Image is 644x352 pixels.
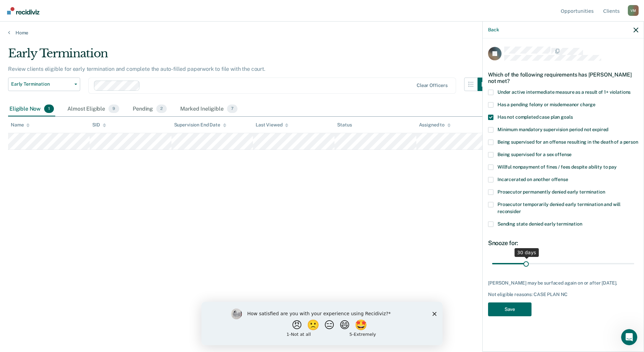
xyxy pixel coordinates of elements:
[8,66,265,72] p: Review clients eligible for early termination and complete the auto-filled paperwork to file with...
[497,114,573,120] span: Has not completed case plan goals
[92,122,106,128] div: SID
[488,292,638,297] div: Not eligible reasons: CASE PLAN NC
[8,47,491,66] div: Early Termination
[201,302,443,345] iframe: Survey by Kim from Recidiviz
[628,5,639,16] button: Profile dropdown button
[488,239,638,247] div: Snooze for:
[497,177,568,182] span: Incarcerated on another offense
[621,329,637,345] iframe: Intercom live chat
[131,102,168,117] div: Pending
[488,302,532,316] button: Save
[497,127,608,132] span: Minimum mandatory supervision period not expired
[227,105,237,113] span: 7
[417,83,448,88] div: Clear officers
[8,102,55,117] div: Eligible Now
[108,105,119,113] span: 9
[8,30,636,36] a: Home
[488,27,499,33] button: Back
[497,202,620,214] span: Prosecutor temporarily denied early termination and will reconsider
[497,102,595,107] span: Has a pending felony or misdemeanor charge
[497,152,572,157] span: Being supervised for a sex offense
[488,280,638,286] div: [PERSON_NAME] may be surfaced again on or after [DATE].
[628,5,639,16] div: V M
[44,105,54,113] span: 1
[497,139,638,145] span: Being supervised for an offense resulting in the death of a person
[497,164,617,170] span: Willful nonpayment of fines / fees despite ability to pay
[11,81,72,87] span: Early Termination
[497,89,631,95] span: Under active intermediate measure as a result of 1+ violations
[11,122,30,128] div: Name
[497,221,582,227] span: Sending state denied early termination
[174,122,226,128] div: Supervision End Date
[497,189,605,195] span: Prosecutor permanently denied early termination
[7,7,39,14] img: Recidiviz
[514,248,539,257] div: 30 days
[179,102,239,117] div: Marked Ineligible
[66,102,121,117] div: Almost Eligible
[419,122,451,128] div: Assigned to
[256,122,288,128] div: Last Viewed
[337,122,352,128] div: Status
[156,105,167,113] span: 2
[488,66,638,90] div: Which of the following requirements has [PERSON_NAME] not met?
